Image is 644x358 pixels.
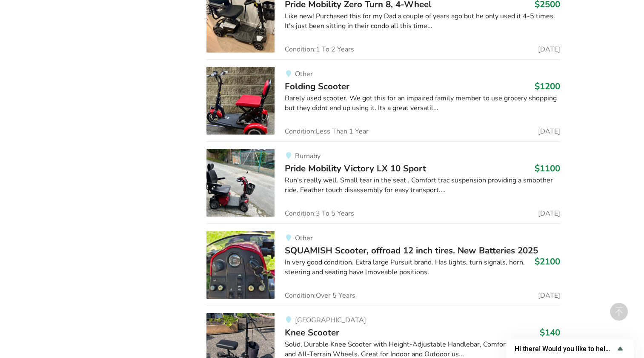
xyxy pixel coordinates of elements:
[515,345,615,353] span: Hi there! Would you like to help us improve AssistList?
[285,327,339,338] span: Knee Scooter
[535,256,560,267] h3: $2100
[206,67,275,135] img: mobility-folding scooter
[285,162,426,174] span: Pride Mobility Victory LX 10 Sport
[206,142,560,224] a: mobility-pride mobility victory lx 10 sportBurnabyPride Mobility Victory LX 10 Sport$1100Run’s re...
[206,224,560,306] a: mobility-squamish scooter, offroad 12 inch tires. new batteries 2025OtherSQUAMISH Scooter, offroa...
[285,244,538,256] span: SQUAMISH Scooter, offroad 12 inch tires. New Batteries 2025
[535,81,560,92] h3: $1200
[538,292,560,299] span: [DATE]
[206,149,275,217] img: mobility-pride mobility victory lx 10 sport
[515,344,625,354] button: Show survey - Hi there! Would you like to help us improve AssistList?
[285,176,560,195] div: Run’s really well. Small tear in the seat . Comfort trac suspension providing a smoother ride. Fe...
[295,69,312,79] span: Other
[285,292,355,299] span: Condition: Over 5 Years
[285,94,560,113] div: Barely used scooter. We got this for an impaired family member to use grocery shopping but they d...
[540,327,560,338] h3: $140
[285,258,560,277] div: In very good condition. Extra large Pursuit brand. Has lights, turn signals, horn, steering and s...
[285,128,369,135] span: Condition: Less Than 1 Year
[285,210,354,217] span: Condition: 3 To 5 Years
[295,315,366,325] span: [GEOGRAPHIC_DATA]
[295,151,320,161] span: Burnaby
[285,11,560,31] div: Like new! Purchased this for my Dad a couple of years ago but he only used it 4-5 times. It's jus...
[535,163,560,174] h3: $1100
[206,231,275,299] img: mobility-squamish scooter, offroad 12 inch tires. new batteries 2025
[538,46,560,53] span: [DATE]
[285,46,354,53] span: Condition: 1 To 2 Years
[295,233,312,243] span: Other
[538,128,560,135] span: [DATE]
[538,210,560,217] span: [DATE]
[285,80,349,92] span: Folding Scooter
[206,60,560,142] a: mobility-folding scooterOtherFolding Scooter$1200Barely used scooter. We got this for an impaired...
